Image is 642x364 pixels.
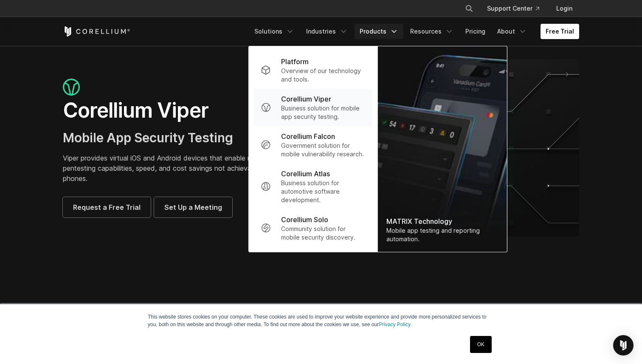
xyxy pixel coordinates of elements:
[549,1,579,16] a: Login
[281,67,366,84] p: Overview of our technology and tools.
[249,24,299,39] a: Solutions
[63,26,130,37] a: Corellium Home
[301,24,353,39] a: Industries
[281,225,366,242] p: Community solution for mobile security discovery.
[254,164,372,209] a: Corellium Atlas Business solution for automotive software development.
[249,24,579,39] div: Navigation Menu
[254,126,372,164] a: Corellium Falcon Government solution for mobile vulnerability research.
[63,79,80,96] img: viper_icon_large
[63,98,313,123] h1: Corellium Viper
[281,56,309,67] p: Platform
[281,169,330,179] p: Corellium Atlas
[63,197,151,217] a: Request a Free Trial
[386,216,498,226] div: MATRIX Technology
[254,51,372,89] a: Platform Overview of our technology and tools.
[281,179,366,204] p: Business solution for automotive software development.
[154,197,232,217] a: Set Up a Meeting
[379,322,411,327] a: Privacy Policy.
[462,1,477,16] button: Search
[281,131,335,141] p: Corellium Falcon
[63,130,233,145] span: Mobile App Security Testing
[355,24,403,39] a: Products
[164,202,222,212] span: Set Up a Meeting
[455,1,579,16] div: Navigation Menu
[281,94,331,104] p: Corellium Viper
[470,336,492,353] a: OK
[63,153,313,183] p: Viper provides virtual iOS and Android devices that enable mobile app pentesting capabilities, sp...
[378,46,507,252] img: Matrix_WebNav_1x
[148,313,494,328] p: This website stores cookies on your computer. These cookies are used to improve your website expe...
[613,335,634,356] div: Open Intercom Messenger
[386,226,498,243] div: Mobile app testing and reporting automation.
[480,1,546,16] a: Support Center
[460,24,490,39] a: Pricing
[281,141,366,158] p: Government solution for mobile vulnerability research.
[281,214,328,225] p: Corellium Solo
[541,24,579,39] a: Free Trial
[73,202,141,212] span: Request a Free Trial
[378,46,507,252] a: MATRIX Technology Mobile app testing and reporting automation.
[254,89,372,126] a: Corellium Viper Business solution for mobile app security testing.
[254,209,372,247] a: Corellium Solo Community solution for mobile security discovery.
[281,104,366,121] p: Business solution for mobile app security testing.
[405,24,459,39] a: Resources
[492,24,532,39] a: About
